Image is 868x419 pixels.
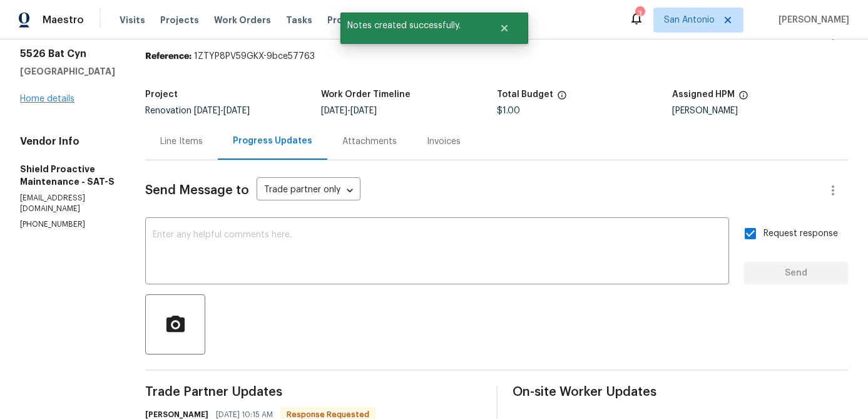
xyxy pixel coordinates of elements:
h5: Work Order Timeline [321,90,411,99]
span: - [321,106,377,115]
a: Home details [20,95,74,103]
h5: Total Budget [497,90,553,99]
span: Renovation [145,106,250,115]
h5: Shield Proactive Maintenance - SAT-S [20,163,115,188]
div: Line Items [160,135,203,148]
h5: Assigned HPM [672,90,735,99]
span: [DATE] [223,106,250,115]
span: Visits [120,14,145,26]
h5: Project [145,90,178,99]
h4: Vendor Info [20,135,115,148]
div: 3 [635,8,644,20]
span: Maestro [43,14,84,26]
div: Trade partner only [257,180,360,201]
span: Properties [327,14,376,26]
h2: 5526 Bat Cyn [20,48,115,60]
h5: [GEOGRAPHIC_DATA] [20,65,115,78]
span: The hpm assigned to this work order. [738,90,748,106]
span: Send Message to [145,184,249,197]
div: Invoices [427,135,461,148]
span: Work Orders [214,14,271,26]
b: Reference: [145,52,191,61]
span: On-site Worker Updates [513,386,849,398]
span: [DATE] [194,106,220,115]
span: Request response [763,227,838,241]
span: [DATE] [321,106,347,115]
button: Close [484,16,525,41]
span: San Antonio [664,14,715,26]
span: Tasks [286,16,312,24]
div: Progress Updates [233,135,312,147]
span: Projects [160,14,199,26]
span: [DATE] [350,106,377,115]
span: - [194,106,250,115]
span: [PERSON_NAME] [774,14,849,26]
span: The total cost of line items that have been proposed by Opendoor. This sum includes line items th... [557,90,567,106]
p: [EMAIL_ADDRESS][DOMAIN_NAME] [20,193,115,214]
span: Notes created successfully. [340,13,484,39]
div: 1ZTYP8PV59GKX-9bce57763 [145,50,848,63]
div: Attachments [342,135,397,148]
span: Trade Partner Updates [145,386,481,398]
p: [PHONE_NUMBER] [20,219,115,230]
span: $1.00 [497,106,520,115]
div: [PERSON_NAME] [672,106,848,115]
